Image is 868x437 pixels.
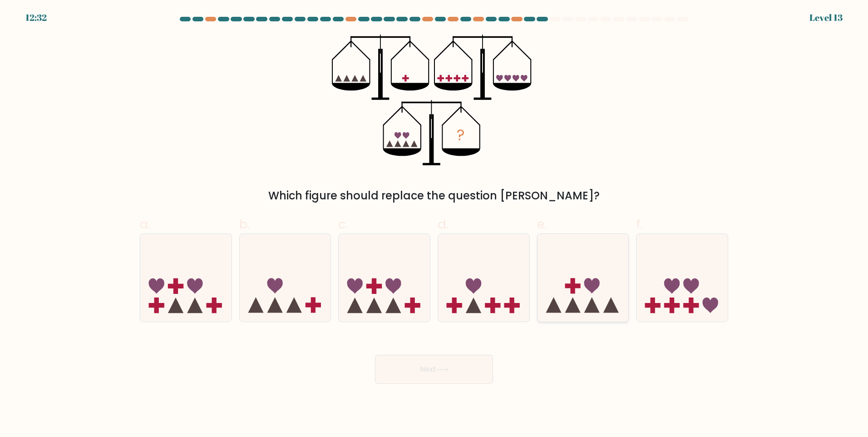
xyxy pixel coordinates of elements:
button: Next [375,355,493,384]
tspan: ? [457,124,465,146]
div: 12:32 [25,11,47,25]
span: e. [537,215,547,233]
span: d. [438,215,449,233]
span: a. [140,215,151,233]
div: Level 13 [809,11,843,25]
div: Which figure should replace the question [PERSON_NAME]? [145,188,723,204]
span: c. [338,215,348,233]
span: f. [636,215,642,233]
span: b. [239,215,250,233]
